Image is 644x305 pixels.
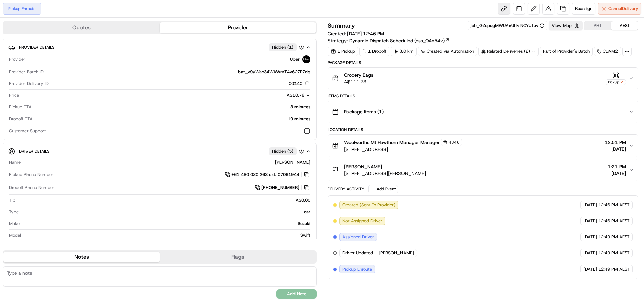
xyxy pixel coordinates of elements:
span: Pickup Phone Number [9,172,53,178]
img: Nash [7,7,20,20]
button: PHT [584,21,611,30]
button: Hidden (1) [269,43,306,51]
span: Uber [290,56,300,62]
span: [DATE] [583,250,597,256]
span: 12:51 PM [605,139,626,146]
span: Driver Details [19,149,49,154]
button: Pickup [606,72,626,85]
span: [DATE] [605,146,626,152]
span: Customer Support [9,128,46,134]
span: bat_v9yWac34WAWmT4v62ZPZdg [238,69,310,75]
button: Quotes [3,22,160,33]
span: [DATE] [608,170,626,177]
button: Grocery BagsA$111.73Pickup [328,68,638,89]
span: Provider Batch ID [9,69,44,75]
div: Created via Automation [418,47,477,56]
span: [DATE] [583,234,597,240]
span: Pickup Enroute [342,266,372,272]
img: uber-new-logo.jpeg [302,55,310,63]
a: +61 480 020 263 ext. 07061944 [225,171,310,178]
div: Delivery Activity [328,186,364,192]
div: Swift [24,232,310,238]
div: A$0.00 [18,197,310,203]
button: CancelDelivery [598,3,641,15]
button: View Map [549,21,583,30]
button: Woolworths Mt Hawthorn Manager Manager4346[STREET_ADDRESS]12:51 PM[DATE] [328,135,638,157]
div: 3 minutes [34,104,310,110]
button: Start new chat [114,66,122,74]
h3: Summary [328,23,355,29]
span: Type [9,209,19,215]
div: Items Details [328,93,638,99]
span: [DATE] [583,218,597,224]
span: +61 480 020 263 ext. 07061944 [231,172,299,178]
span: [PHONE_NUMBER] [261,185,299,191]
span: Created: [328,30,384,37]
div: We're available if you need us! [23,71,85,76]
button: [PERSON_NAME][STREET_ADDRESS][PERSON_NAME]1:21 PM[DATE] [328,159,638,181]
div: 3.0 km [391,47,417,56]
span: Tip [9,197,15,203]
a: [PHONE_NUMBER] [255,184,310,192]
span: Pickup ETA [9,104,32,110]
button: Hidden (5) [269,147,306,155]
span: [DATE] 12:46 PM [347,31,384,37]
div: car [21,209,310,215]
span: Knowledge Base [13,97,51,104]
div: Start new chat [23,64,110,71]
span: Dynamic Dispatch Scheduled (dss_QAn54v) [349,37,445,44]
div: Pickup [606,79,626,85]
span: Model [9,232,21,238]
div: 19 minutes [35,116,310,122]
span: [STREET_ADDRESS][PERSON_NAME] [344,170,426,177]
span: Dropoff ETA [9,116,33,122]
span: Make [9,221,20,227]
button: Notes [3,252,160,262]
span: Not Assigned Driver [342,218,382,224]
span: A$111.73 [344,78,373,85]
span: 12:49 PM AEST [598,250,630,256]
button: A$10.78 [251,92,310,98]
img: 1736555255976-a54dd68f-1ca7-489b-9aae-adbdc363a1c4 [7,64,19,76]
span: Cancel Delivery [608,6,638,12]
span: [STREET_ADDRESS] [344,146,462,153]
div: 1 Pickup [328,47,358,56]
button: AEST [611,21,638,30]
span: [PERSON_NAME] [379,250,414,256]
span: Provider [9,56,25,62]
a: Powered byPylon [47,113,81,119]
div: 📗 [7,98,12,103]
span: Pylon [67,113,81,119]
div: 💻 [57,98,62,103]
span: [DATE] [583,202,597,208]
div: Strategy: [328,37,450,44]
span: Provider Delivery ID [9,81,49,87]
div: Suzuki [22,221,310,227]
span: Created (Sent To Provider) [342,202,395,208]
div: CDAM2 [594,47,621,56]
div: [PERSON_NAME] [23,159,310,165]
span: Price [9,92,19,98]
button: Add Event [368,185,398,193]
span: A$10.78 [287,92,304,98]
button: 00140 [289,81,310,87]
button: Driver DetailsHidden (5) [8,146,311,157]
span: Hidden ( 1 ) [272,44,293,50]
div: Package Details [328,60,638,65]
input: Clear [17,43,111,50]
span: [DATE] [583,266,597,272]
span: Package Items ( 1 ) [344,108,384,115]
a: 💻API Documentation [54,94,110,106]
span: Assigned Driver [342,234,374,240]
span: 12:49 PM AEST [598,266,630,272]
span: API Documentation [63,97,108,104]
span: 12:46 PM AEST [598,202,630,208]
button: job_GZcpugMWUAxULFsNCYUTuv [471,23,544,29]
span: Reassign [575,6,592,12]
p: Welcome 👋 [7,27,122,37]
a: 📗Knowledge Base [4,94,54,106]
